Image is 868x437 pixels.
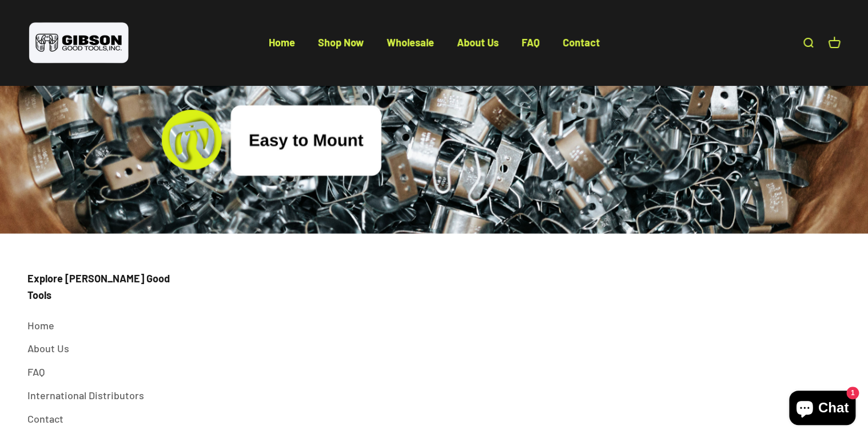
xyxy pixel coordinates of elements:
[27,270,170,304] p: Explore [PERSON_NAME] Good Tools
[27,411,63,427] a: Contact
[318,36,364,49] a: Shop Now
[786,391,859,428] inbox-online-store-chat: Shopify online store chat
[563,36,600,49] a: Contact
[27,364,45,380] a: FAQ
[521,36,540,49] a: FAQ
[27,340,69,357] a: About Us
[457,36,499,49] a: About Us
[387,36,434,49] a: Wholesale
[269,36,295,49] a: Home
[27,387,144,404] a: International Distributors
[27,317,54,334] a: Home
